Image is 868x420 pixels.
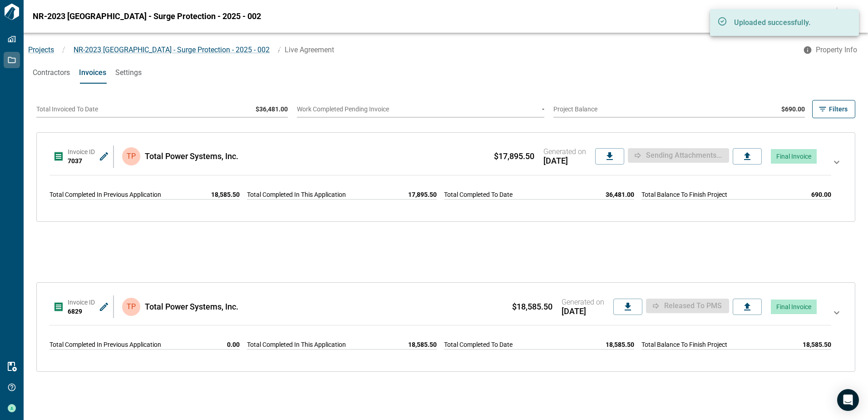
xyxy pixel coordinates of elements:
[247,190,346,199] span: Total Completed In This Application
[36,105,98,113] span: Total Invoiced To Date
[33,68,70,77] span: Contractors
[211,190,240,199] span: 18,585.50
[285,45,334,54] span: Live Agreement
[803,340,831,349] span: 18,585.50
[24,62,868,84] div: base tabs
[127,151,136,162] p: TP
[68,308,82,315] span: 6829
[127,301,136,312] p: TP
[49,340,161,349] span: Total Completed In Previous Application
[494,152,534,161] span: $17,895.50
[734,17,843,28] p: Uploaded successfully.
[542,105,544,113] span: -
[606,340,634,349] span: 18,585.50
[68,148,95,155] span: Invoice ID
[798,42,864,58] button: Property Info
[247,340,346,349] span: Total Completed In This Application
[408,340,437,349] span: 18,585.50
[553,105,597,113] span: Project Balance
[256,105,288,113] span: $36,481.00
[46,290,846,364] div: Invoice ID6829TPTotal Power Systems, Inc.$18,585.50Generated on[DATE]Released to PMSFinal Invoice...
[776,303,811,310] span: Final Invoice
[837,389,859,411] div: Open Intercom Messenger
[512,302,552,311] span: $18,585.50
[297,105,389,113] span: Work Completed Pending Invoice
[28,45,54,54] a: Projects
[543,147,586,156] span: Generated on
[641,340,727,349] span: Total Balance To Finish Project
[444,190,513,199] span: Total Completed To Date
[811,190,831,199] span: 690.00
[49,190,161,199] span: Total Completed In Previous Application
[115,68,142,77] span: Settings
[74,45,270,54] span: NR-2023 [GEOGRAPHIC_DATA] - Surge Protection - 2025 - 002
[227,340,240,349] span: 0.00
[68,157,82,165] span: 7037
[562,307,604,316] span: [DATE]
[606,190,634,199] span: 36,481.00
[641,190,727,199] span: Total Balance To Finish Project
[812,100,855,118] button: Filters
[79,68,106,77] span: Invoices
[776,153,811,160] span: Final Invoice
[24,45,798,55] nav: breadcrumb
[829,105,848,114] span: Filters
[543,156,586,165] span: [DATE]
[408,190,437,199] span: 17,895.50
[562,298,604,307] span: Generated on
[68,299,95,306] span: Invoice ID
[33,12,261,21] span: NR-2023 [GEOGRAPHIC_DATA] - Surge Protection - 2025 - 002
[46,140,846,214] div: Invoice ID7037TPTotal Power Systems, Inc.$17,895.50Generated on[DATE]Sending attachments...Final ...
[444,340,513,349] span: Total Completed To Date
[145,152,238,161] span: Total Power Systems, Inc.
[145,302,238,311] span: Total Power Systems, Inc.
[816,45,857,55] span: Property Info
[781,105,805,113] span: $690.00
